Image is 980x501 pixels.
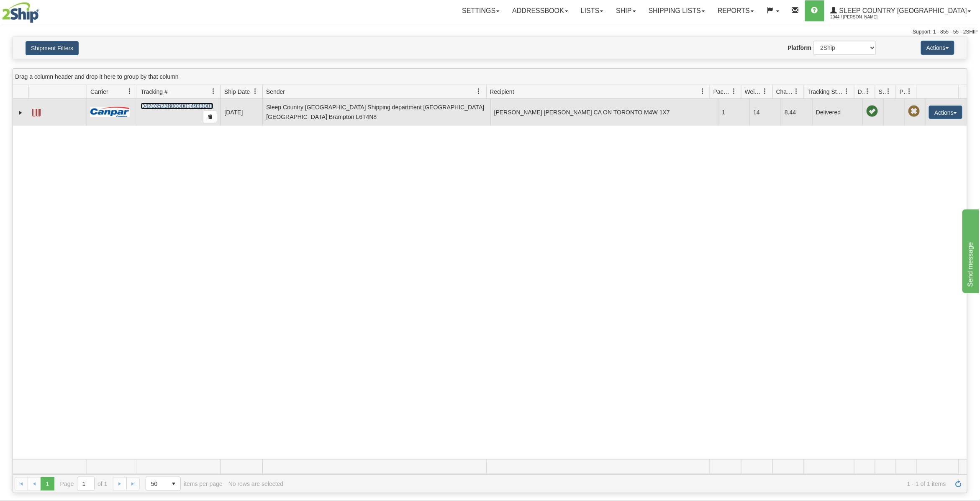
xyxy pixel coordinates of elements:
a: Ship [610,0,642,21]
a: Pickup Status filter column settings [903,84,917,98]
span: Page sizes drop down [146,477,181,491]
td: [DATE] [221,99,262,126]
td: 14 [749,99,781,126]
a: Tracking # filter column settings [206,84,221,98]
span: Ship Date [224,88,250,96]
a: Charge filter column settings [790,84,804,98]
span: Tracking Status [808,88,844,96]
span: Recipient [490,88,514,96]
a: Tracking Status filter column settings [840,84,854,98]
button: Shipment Filters [26,41,79,55]
a: Shipment Issues filter column settings [882,84,896,98]
div: grid grouping header [13,69,967,85]
a: D420352380000014933001 [141,103,213,109]
span: 1 - 1 of 1 items [289,480,946,487]
span: Pickup Not Assigned [908,106,920,117]
a: Delivery Status filter column settings [861,84,875,98]
div: No rows are selected [228,480,284,487]
label: Platform [788,44,812,52]
button: Actions [929,106,962,119]
span: items per page [146,477,223,491]
span: 2044 / [PERSON_NAME] [831,13,893,21]
td: 8.44 [781,99,812,126]
span: 50 [151,480,162,488]
a: Refresh [952,477,965,491]
a: Carrier filter column settings [123,84,137,98]
img: 14 - Canpar [90,107,130,117]
span: Page 1 [41,477,54,491]
a: Settings [456,0,506,21]
a: Shipping lists [642,0,711,21]
span: Packages [713,88,731,96]
td: [PERSON_NAME] [PERSON_NAME] CA ON TORONTO M4W 1X7 [490,99,718,126]
button: Actions [921,41,954,55]
a: Recipient filter column settings [695,84,710,98]
span: Sleep Country [GEOGRAPHIC_DATA] [837,7,967,14]
span: Weight [745,88,762,96]
span: On time [866,106,878,117]
span: Carrier [90,88,108,96]
span: Sender [266,88,285,96]
span: Page of 1 [60,477,108,491]
div: Support: 1 - 855 - 55 - 2SHIP [2,28,978,36]
div: Send message [6,5,77,15]
span: Charge [776,88,794,96]
span: Shipment Issues [879,88,886,96]
a: Lists [575,0,610,21]
a: Sleep Country [GEOGRAPHIC_DATA] 2044 / [PERSON_NAME] [824,0,977,21]
iframe: chat widget [961,208,979,293]
a: Weight filter column settings [758,84,772,98]
button: Copy to clipboard [203,111,217,123]
td: Sleep Country [GEOGRAPHIC_DATA] Shipping department [GEOGRAPHIC_DATA] [GEOGRAPHIC_DATA] Brampton ... [262,99,490,126]
a: Sender filter column settings [472,84,486,98]
span: Tracking # [141,88,168,96]
a: Addressbook [506,0,575,21]
a: Label [32,105,41,119]
input: Page 1 [77,477,94,491]
span: select [167,477,180,491]
a: Reports [711,0,760,21]
a: Packages filter column settings [727,84,741,98]
td: 1 [718,99,749,126]
td: Delivered [812,99,862,126]
span: Pickup Status [900,88,907,96]
a: Ship Date filter column settings [248,84,262,98]
img: logo2044.jpg [2,2,39,23]
span: Delivery Status [858,88,865,96]
a: Expand [16,108,25,117]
